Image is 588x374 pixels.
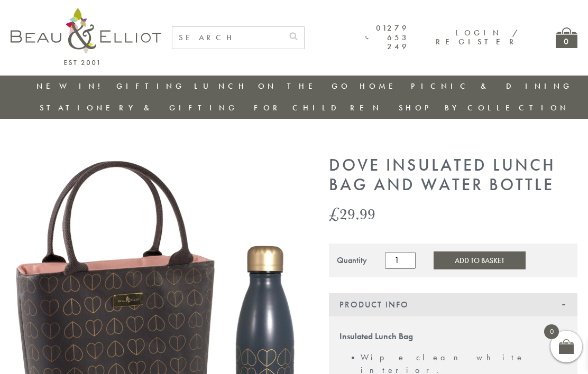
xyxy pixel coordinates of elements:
[329,293,577,316] div: Product Info
[360,81,402,91] a: Home
[172,27,283,49] input: SEARCH
[11,8,161,65] img: logo
[329,203,375,225] bdi: 29.99
[329,203,339,225] span: £
[544,324,559,339] span: 0
[385,252,416,269] input: Product quantity
[40,102,238,113] a: Stationery & Gifting
[434,251,526,269] button: Add to Basket
[36,81,107,91] a: New in!
[254,102,382,113] a: For Children
[556,27,577,48] a: 0
[116,81,185,91] a: Gifting
[194,81,351,91] a: Lunch On The Go
[339,331,413,342] strong: Insulated Lunch Bag
[337,256,367,265] div: Quantity
[436,27,519,47] a: Login / Register
[365,24,409,51] a: 01279 653 249
[329,156,577,195] h1: Dove Insulated Lunch Bag and Water Bottle
[399,102,569,113] a: Shop by collection
[411,81,573,91] a: Picnic & Dining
